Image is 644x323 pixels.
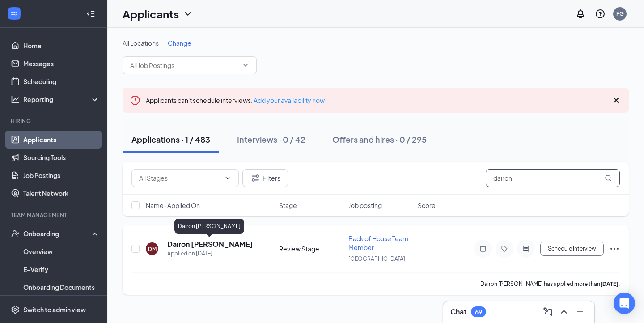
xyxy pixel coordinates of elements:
div: Open Intercom Messenger [614,293,635,314]
button: ChevronUp [557,305,571,319]
div: Reporting [23,95,100,104]
input: All Stages [139,173,220,183]
svg: ChevronDown [242,62,249,69]
a: Job Postings [23,166,100,184]
svg: Tag [499,245,510,252]
a: Sourcing Tools [23,149,100,166]
div: Interviews · 0 / 42 [237,134,305,145]
div: Team Management [11,211,98,219]
div: Dairon [PERSON_NAME] [174,219,244,234]
span: [GEOGRAPHIC_DATA] [348,255,405,262]
svg: Filter [250,173,261,183]
h5: Dairon [PERSON_NAME] [167,239,253,249]
p: Dairon [PERSON_NAME] has applied more than . [480,280,620,288]
svg: Analysis [11,95,20,104]
div: Applications · 1 / 483 [131,134,210,145]
input: Search in applications [486,169,620,187]
svg: ComposeMessage [542,306,553,317]
svg: WorkstreamLogo [10,9,19,18]
svg: QuestionInfo [595,8,606,19]
svg: Error [130,95,140,106]
svg: Settings [11,305,20,314]
input: All Job Postings [130,60,238,70]
div: 69 [475,308,482,316]
div: Review Stage [279,244,343,253]
span: Name · Applied On [146,201,200,210]
svg: MagnifyingGlass [605,174,612,182]
span: Score [418,201,436,210]
div: Hiring [11,117,98,125]
div: DM [148,245,157,253]
a: Scheduling [23,72,100,90]
a: Applicants [23,131,100,149]
a: Messages [23,55,100,72]
svg: Collapse [86,9,95,18]
button: Schedule Interview [540,242,604,256]
svg: Note [478,245,488,252]
svg: Minimize [575,306,585,317]
div: Applied on [DATE] [167,249,253,258]
b: [DATE] [600,280,619,287]
div: Offers and hires · 0 / 295 [332,134,427,145]
h3: Chat [450,307,466,317]
a: Home [23,37,100,55]
a: Onboarding Documents [23,278,100,296]
svg: Cross [611,95,622,106]
span: All Locations [123,39,159,47]
span: Back of House Team Member [348,234,408,251]
svg: ChevronDown [224,174,231,182]
div: Onboarding [23,229,92,238]
svg: ChevronUp [559,306,569,317]
svg: Notifications [575,8,586,19]
svg: UserCheck [11,229,20,238]
div: FG [616,10,624,17]
a: Talent Network [23,184,100,202]
svg: ChevronDown [182,8,193,19]
a: E-Verify [23,260,100,278]
svg: Ellipses [609,243,620,254]
span: Change [168,39,191,47]
a: Overview [23,242,100,260]
span: Job posting [348,201,382,210]
svg: ActiveChat [521,245,531,252]
span: Stage [279,201,297,210]
span: Applicants can't schedule interviews. [146,96,325,104]
a: Add your availability now [254,96,325,104]
div: Switch to admin view [23,305,86,314]
button: Filter Filters [242,169,288,187]
button: ComposeMessage [541,305,555,319]
button: Minimize [573,305,587,319]
h1: Applicants [123,6,179,21]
